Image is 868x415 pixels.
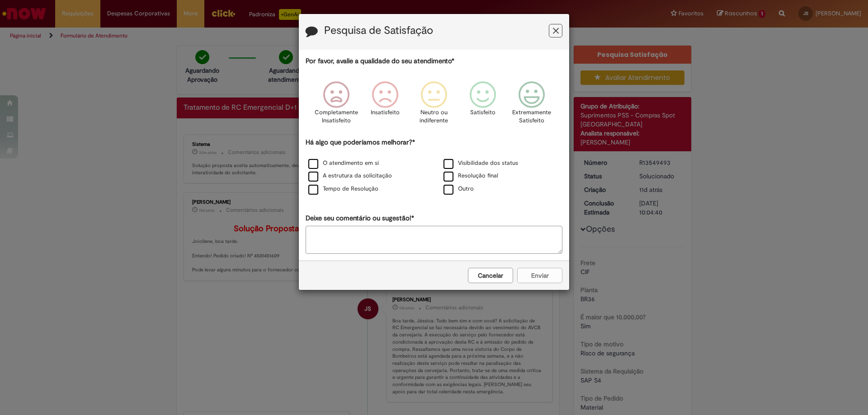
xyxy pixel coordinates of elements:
label: Por favor, avalie a qualidade do seu atendimento* [306,56,454,66]
label: Resolução final [443,172,498,180]
label: Pesquisa de Satisfação [324,25,433,37]
label: O atendimento em si [308,159,379,168]
button: Cancelar [468,268,513,283]
div: Completamente Insatisfeito [313,75,359,136]
div: Neutro ou indiferente [411,75,457,136]
label: Outro [443,185,474,193]
div: Há algo que poderíamos melhorar?* [306,138,562,196]
div: Extremamente Satisfeito [509,75,555,136]
div: Satisfeito [460,75,506,136]
label: Visibilidade dos status [443,159,518,168]
div: Insatisfeito [362,75,408,136]
label: Tempo de Resolução [308,185,378,193]
p: Extremamente Satisfeito [512,108,551,125]
label: A estrutura da solicitação [308,172,392,180]
label: Deixe seu comentário ou sugestão!* [306,214,414,223]
p: Insatisfeito [371,108,400,117]
p: Neutro ou indiferente [418,108,450,125]
p: Completamente Insatisfeito [315,108,358,125]
p: Satisfeito [470,108,495,117]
